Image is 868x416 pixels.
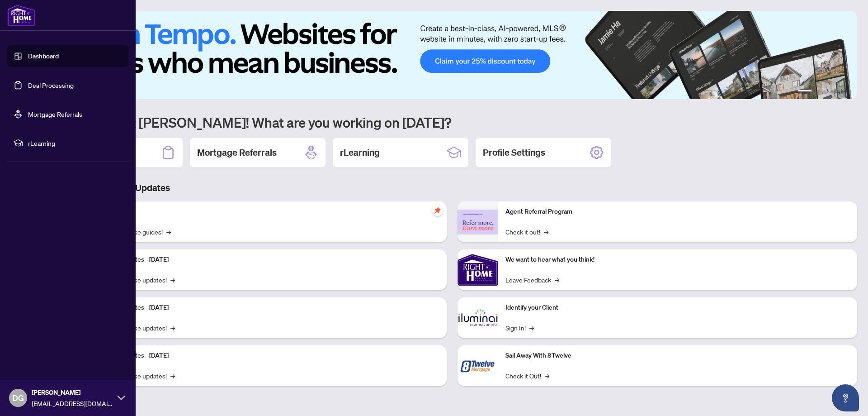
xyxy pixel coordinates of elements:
span: [PERSON_NAME] [32,387,113,397]
span: DG [12,392,24,404]
h1: Welcome back [PERSON_NAME]! What are you working on [DATE]? [47,114,857,131]
span: [EMAIL_ADDRESS][DOMAIN_NAME] [32,398,113,408]
img: logo [7,5,35,26]
h2: rLearning [340,146,380,159]
button: 6 [844,90,848,94]
span: → [166,227,171,237]
a: Check it out!→ [505,227,548,237]
p: Platform Updates - [DATE] [95,351,439,361]
button: Open asap [832,384,859,411]
span: → [170,275,175,285]
span: → [529,323,534,333]
a: Leave Feedback→ [505,275,559,285]
a: Deal Processing [28,81,74,89]
span: → [170,371,175,381]
button: 1 [797,90,812,94]
span: pushpin [432,205,443,216]
span: → [544,227,548,237]
button: 2 [816,90,819,94]
p: Platform Updates - [DATE] [95,255,439,265]
img: Identify your Client [458,297,498,338]
p: Platform Updates - [DATE] [95,303,439,313]
a: Dashboard [28,52,59,60]
button: 4 [830,90,834,94]
a: Sign In!→ [505,323,534,333]
p: We want to hear what you think! [505,255,850,265]
button: 5 [837,90,841,94]
p: Identify your Client [505,303,850,313]
span: → [545,371,549,381]
a: Mortgage Referrals [28,110,82,118]
a: Check it Out!→ [505,371,549,381]
p: Agent Referral Program [505,207,850,217]
img: We want to hear what you think! [458,249,498,290]
h3: Brokerage & Industry Updates [47,182,857,194]
p: Self-Help [95,207,439,217]
button: 3 [823,90,826,94]
h2: Mortgage Referrals [197,146,277,159]
img: Slide 0 [47,11,857,99]
img: Sail Away With 8Twelve [458,345,498,386]
span: rLearning [28,138,122,148]
img: Agent Referral Program [458,210,498,234]
span: → [555,275,559,285]
h2: Profile Settings [483,146,545,159]
span: → [170,323,175,333]
p: Sail Away With 8Twelve [505,351,850,361]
